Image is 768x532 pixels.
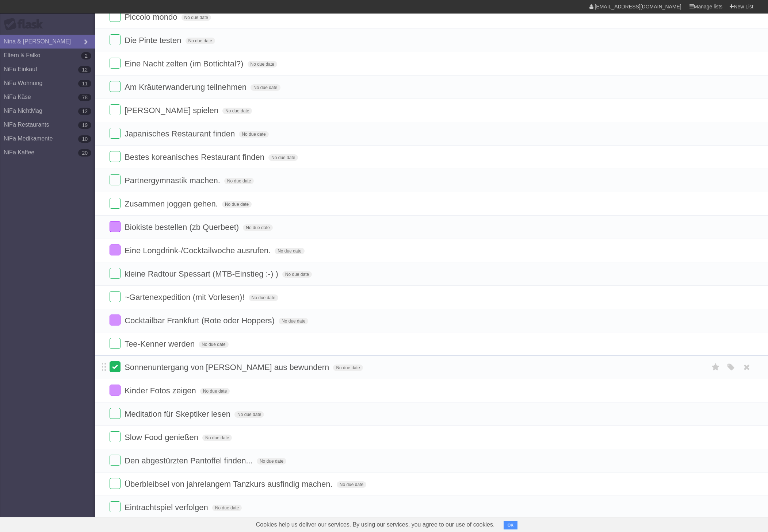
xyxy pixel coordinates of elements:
[125,293,246,302] span: ~Gartenexpedition (mit Vorlesen)!
[249,294,278,301] span: No due date
[504,521,518,529] button: OK
[110,34,121,45] label: Done
[249,517,502,532] span: Cookies help us deliver our services. By using our services, you agree to our use of cookies.
[125,363,331,372] span: Sonnenuntergang von [PERSON_NAME] aus bewundern
[282,271,312,278] span: No due date
[110,198,121,209] label: Done
[125,82,248,92] span: Am Kräuterwanderung teilnehmen
[248,61,277,68] span: No due date
[125,199,220,208] span: Zusammen joggen gehen.
[110,291,121,302] label: Done
[110,174,121,185] label: Done
[125,12,179,22] span: Piccolo mondo
[125,456,255,465] span: Den abgestürzten Pantoffel finden...
[275,248,304,254] span: No due date
[78,66,91,73] b: 12
[110,221,121,232] label: Done
[125,36,183,45] span: Die Pinte testen
[202,435,232,441] span: No due date
[709,361,723,373] label: Star task
[125,386,198,395] span: Kinder Fotos zeigen
[257,458,286,464] span: No due date
[234,411,264,418] span: No due date
[125,316,276,325] span: Cocktailbar Frankfurt (Rote oder Hoppers)
[125,223,241,232] span: Biokiste bestellen (zb Querbeet)
[110,268,121,279] label: Done
[125,153,266,162] span: Bestes koreanisches Restaurant finden
[279,318,308,324] span: No due date
[110,244,121,255] label: Done
[125,106,220,115] span: [PERSON_NAME] spielen
[243,224,272,231] span: No due date
[78,122,91,129] b: 19
[110,151,121,162] label: Done
[81,52,91,59] b: 2
[110,431,121,442] label: Done
[125,246,272,255] span: Eine Longdrink-/Cocktailwoche ausrufen.
[125,59,245,68] span: Eine Nacht zelten (im Bottichtal?)
[182,14,211,21] span: No due date
[222,201,252,208] span: No due date
[337,481,366,488] span: No due date
[125,433,200,442] span: Slow Food genießen
[199,341,228,348] span: No due date
[125,409,232,419] span: Meditation für Skeptiker lesen
[125,503,210,512] span: Eintrachtspiel verfolgen
[125,176,222,185] span: Partnergymnastik machen.
[186,38,215,44] span: No due date
[110,11,121,22] label: Done
[110,501,121,512] label: Done
[268,154,298,161] span: No due date
[110,385,121,396] label: Done
[78,135,91,143] b: 10
[239,131,268,138] span: No due date
[125,479,334,489] span: Überbleibsel von jahrelangem Tanzkurs ausfindig machen.
[78,149,91,157] b: 20
[110,338,121,349] label: Done
[110,315,121,325] label: Done
[125,129,237,138] span: Japanisches Restaurant finden
[110,104,121,115] label: Done
[224,178,254,184] span: No due date
[78,94,91,101] b: 78
[333,365,363,371] span: No due date
[110,361,121,372] label: Done
[110,408,121,419] label: Done
[110,478,121,489] label: Done
[125,269,280,278] span: kleine Radtour Spessart (MTB-Einstieg :-) )
[125,339,196,348] span: Tee-Kenner werden
[200,388,230,394] span: No due date
[4,18,47,31] div: Flask
[110,128,121,139] label: Done
[222,108,252,114] span: No due date
[110,455,121,466] label: Done
[110,81,121,92] label: Done
[110,58,121,69] label: Done
[251,84,280,91] span: No due date
[78,80,91,87] b: 11
[212,505,242,511] span: No due date
[78,108,91,115] b: 12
